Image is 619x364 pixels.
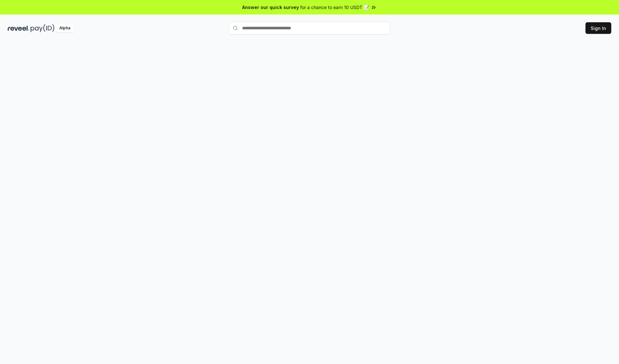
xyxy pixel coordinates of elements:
img: reveel_dark [8,24,29,32]
button: Sign In [585,22,611,34]
div: Alpha [56,24,74,32]
img: pay_id [31,24,54,32]
span: Answer our quick survey [242,4,299,11]
span: for a chance to earn 10 USDT 📝 [300,4,369,11]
